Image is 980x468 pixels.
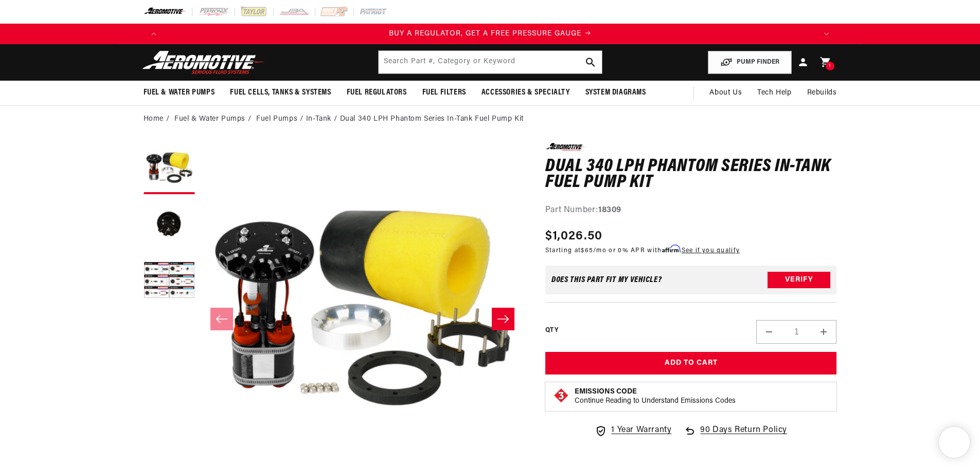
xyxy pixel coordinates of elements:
[807,87,837,99] span: Rebuilds
[829,62,831,70] span: 1
[700,424,787,447] span: 90 Days Return Policy
[768,272,830,288] button: Verify
[545,246,740,255] p: Starting at /mo or 0% APR with .
[708,51,792,74] button: PUMP FINDER
[598,206,621,214] strong: 18309
[709,89,742,97] span: About Us
[662,245,680,253] span: Affirm
[595,424,671,437] a: 1 Year Warranty
[144,87,215,98] span: Fuel & Water Pumps
[545,227,603,246] span: $1,026.50
[164,28,816,40] div: Announcement
[492,308,514,330] button: Slide right
[306,114,340,125] li: In-Tank
[389,30,581,38] span: BUY A REGULATOR, GET A FREE PRESSURE GAUGE
[136,81,223,105] summary: Fuel & Water Pumps
[415,81,474,105] summary: Fuel Filters
[581,248,593,254] span: $65
[684,424,787,447] a: 90 Days Return Policy
[575,387,736,406] button: Emissions CodeContinue Reading to Understand Emissions Codes
[164,28,816,40] div: 1 of 4
[474,81,578,105] summary: Accessories & Specialty
[682,248,740,254] a: See if you qualify - Learn more about Affirm Financing (opens in modal)
[230,87,331,98] span: Fuel Cells, Tanks & Systems
[575,397,736,406] p: Continue Reading to Understand Emissions Codes
[379,51,602,73] input: Search by Part Number, Category or Keyword
[222,81,338,105] summary: Fuel Cells, Tanks & Systems
[347,87,407,98] span: Fuel Regulators
[579,51,602,73] button: search button
[545,159,837,191] h1: Dual 340 LPH Phantom Series In-Tank Fuel Pump Kit
[144,114,164,125] a: Home
[545,204,837,217] div: Part Number:
[611,424,671,437] span: 1 Year Warranty
[339,81,415,105] summary: Fuel Regulators
[144,114,837,125] nav: breadcrumbs
[482,87,570,98] span: Accessories & Specialty
[174,114,245,125] a: Fuel & Water Pumps
[210,308,233,330] button: Slide left
[545,352,837,375] button: Add to Cart
[551,276,662,284] div: Does This part fit My vehicle?
[144,256,195,307] button: Load image 3 in gallery view
[144,24,164,44] button: Translation missing: en.sections.announcements.previous_announcement
[750,81,799,105] summary: Tech Help
[575,388,637,396] strong: Emissions Code
[702,81,750,105] a: About Us
[118,24,863,44] slideshow-component: Translation missing: en.sections.announcements.announcement_bar
[578,81,654,105] summary: System Diagrams
[144,143,195,194] button: Load image 1 in gallery view
[139,50,268,74] img: Aeromotive
[422,87,466,98] span: Fuel Filters
[585,87,646,98] span: System Diagrams
[144,199,195,251] button: Load image 2 in gallery view
[553,387,569,404] img: Emissions code
[757,87,791,99] span: Tech Help
[799,81,845,105] summary: Rebuilds
[816,24,837,44] button: Translation missing: en.sections.announcements.next_announcement
[340,114,524,125] li: Dual 340 LPH Phantom Series In-Tank Fuel Pump Kit
[256,114,297,125] a: Fuel Pumps
[545,326,558,335] label: QTY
